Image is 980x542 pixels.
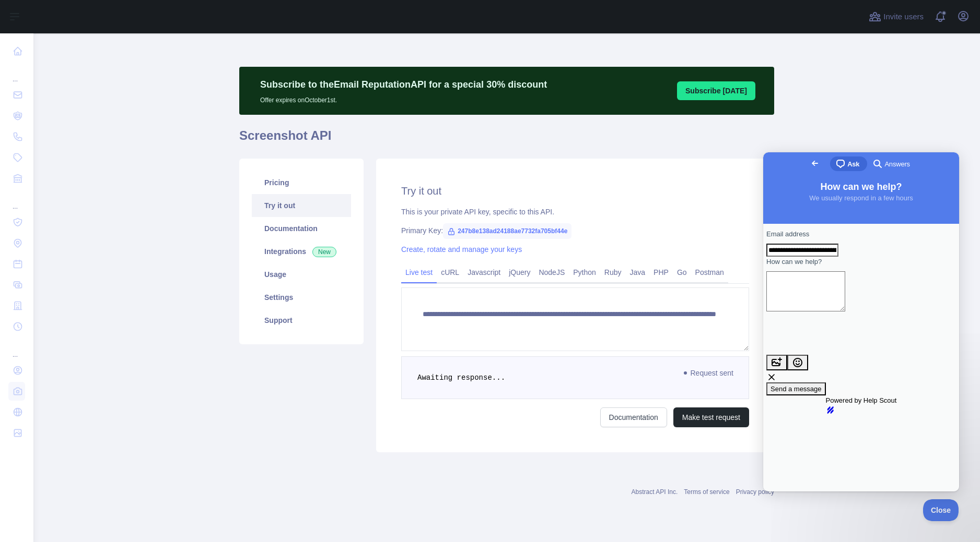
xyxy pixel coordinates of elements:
[401,264,437,281] a: Live test
[677,81,755,100] button: Subscribe [DATE]
[684,488,729,496] a: Terms of service
[649,264,673,281] a: PHP
[8,190,25,211] div: ...
[437,264,463,281] a: cURL
[673,264,691,281] a: Go
[736,488,774,496] a: Privacy policy
[763,152,959,491] iframe: Help Scout Beacon - Live Chat, Contact Form, and Knowledge Base
[252,240,351,263] a: Integrations New
[252,263,351,286] a: Usage
[923,499,959,521] iframe: Help Scout Beacon - Close
[401,245,522,254] a: Create, rotate and manage your keys
[463,264,505,281] a: Javascript
[673,407,749,427] button: Make test request
[569,264,600,281] a: Python
[534,264,569,281] a: NodeJS
[8,338,25,359] div: ...
[600,407,667,427] a: Documentation
[401,207,749,217] div: This is your private API key, specific to this API.
[600,264,626,281] a: Ruby
[252,194,351,217] a: Try it out
[417,374,505,382] span: Awaiting response...
[401,225,749,236] div: Primary Key:
[260,92,547,104] p: Offer expires on October 1st.
[260,77,547,92] p: Subscribe to the Email Reputation API for a special 30 % discount
[867,8,926,25] button: Invite users
[505,264,534,281] a: jQuery
[691,264,728,281] a: Postman
[883,11,924,23] span: Invite users
[252,171,351,194] a: Pricing
[8,63,25,83] div: ...
[401,184,749,198] h2: Try it out
[252,309,351,332] a: Support
[679,367,739,379] span: Request sent
[239,127,774,152] h1: Screenshot API
[626,264,650,281] a: Java
[632,488,678,496] a: Abstract API Inc.
[252,217,351,240] a: Documentation
[312,247,336,257] span: New
[443,223,571,239] span: 247b8e138ad24188ae7732fa705bf44e
[252,286,351,309] a: Settings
